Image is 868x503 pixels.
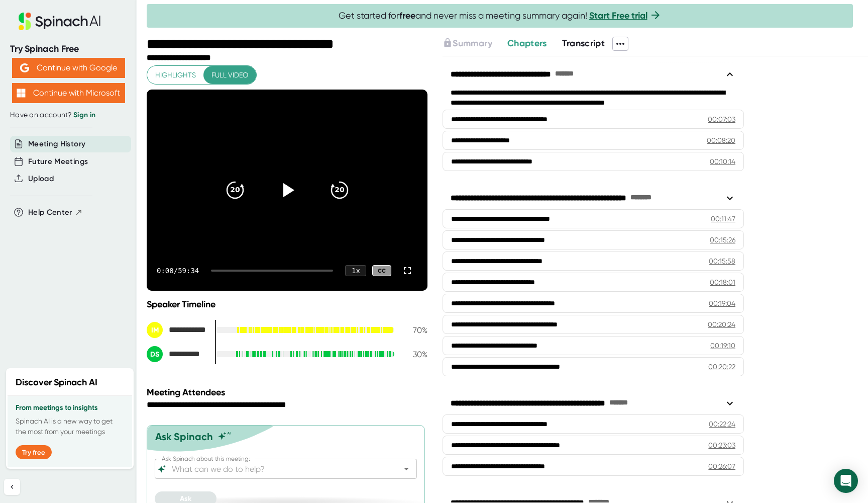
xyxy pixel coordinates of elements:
[20,63,29,72] img: Aehbyd4JwY73AAAAAElFTkSuQmCC
[399,10,415,21] b: free
[147,387,430,398] div: Meeting Attendees
[372,265,391,277] div: CC
[710,277,735,287] div: 00:18:01
[211,69,248,81] span: Full video
[710,156,735,166] div: 00:10:14
[28,138,85,150] button: Meeting History
[16,376,97,389] h2: Discover Spinach AI
[709,256,735,266] div: 00:15:58
[834,469,858,493] div: Open Intercom Messenger
[402,350,427,359] div: 30 %
[170,462,384,476] input: What can we do to help?
[709,419,735,429] div: 00:22:24
[28,156,88,167] button: Future Meetings
[562,37,605,50] button: Transcript
[709,298,735,308] div: 00:19:04
[147,299,427,310] div: Speaker Timeline
[155,431,213,443] div: Ask Spinach
[16,445,52,459] button: Try free
[708,319,735,329] div: 00:20:24
[28,173,54,185] button: Upload
[402,325,427,335] div: 70 %
[710,235,735,245] div: 00:15:26
[711,214,735,224] div: 00:11:47
[708,362,735,372] div: 00:20:22
[589,10,647,21] a: Start Free trial
[28,207,83,218] button: Help Center
[10,111,127,120] div: Have an account?
[28,207,72,218] span: Help Center
[399,462,413,476] button: Open
[345,265,366,276] div: 1 x
[707,135,735,145] div: 00:08:20
[147,322,163,338] div: IM
[16,416,124,437] p: Spinach AI is a new way to get the most from your meetings
[339,10,662,22] span: Get started for and never miss a meeting summary again!
[180,494,191,503] span: Ask
[507,37,547,50] button: Chapters
[147,66,204,85] button: Highlights
[147,346,207,362] div: Daryl Shaw
[16,404,124,412] h3: From meetings to insights
[708,461,735,471] div: 00:26:07
[708,114,735,124] div: 00:07:03
[12,58,125,78] button: Continue with Google
[4,479,20,495] button: Collapse sidebar
[157,267,199,275] div: 0:00 / 59:34
[710,341,735,351] div: 00:19:10
[562,38,605,49] span: Transcript
[507,38,547,49] span: Chapters
[708,440,735,450] div: 00:23:03
[147,346,163,362] div: DS
[155,69,196,81] span: Highlights
[203,66,256,85] button: Full video
[453,38,492,49] span: Summary
[443,37,507,51] div: Upgrade to access
[443,37,492,50] button: Summary
[10,43,127,55] div: Try Spinach Free
[12,83,125,103] button: Continue with Microsoft
[73,111,95,119] a: Sign in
